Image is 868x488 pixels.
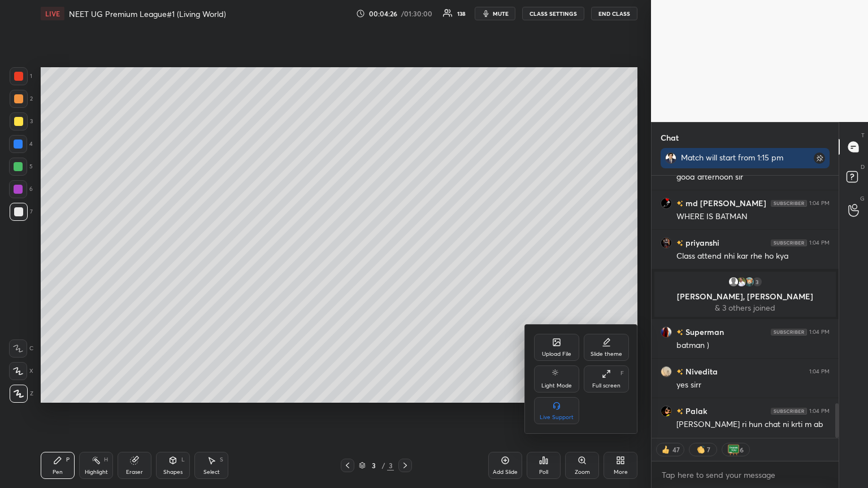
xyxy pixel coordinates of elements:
div: Live Support [540,415,574,420]
div: Light Mode [541,383,572,389]
div: F [620,371,624,376]
div: Upload File [542,351,571,357]
div: Slide theme [591,351,622,357]
div: Full screen [592,383,620,389]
